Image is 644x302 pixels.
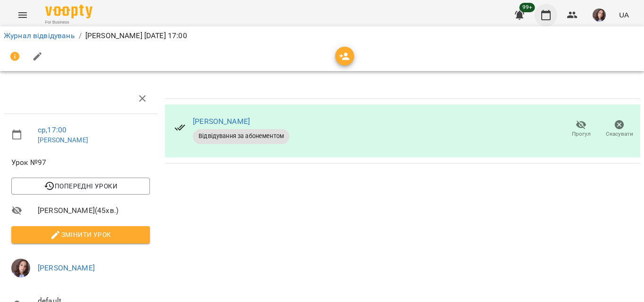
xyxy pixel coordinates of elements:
span: For Business [45,19,92,25]
li: / [79,30,82,41]
span: Змінити урок [19,229,142,240]
button: Змінити урок [11,226,150,243]
span: 99+ [520,3,535,12]
span: Прогул [572,130,591,138]
span: [PERSON_NAME] ( 45 хв. ) [38,205,150,216]
button: Скасувати [600,116,638,142]
span: Скасувати [606,130,633,138]
img: 8e6d9769290247367f0f90eeedd3a5ee.jpg [593,8,606,22]
a: Журнал відвідувань [4,31,75,40]
a: [PERSON_NAME] [38,263,95,272]
button: Попередні уроки [11,178,150,195]
button: UA [615,6,633,24]
span: UA [619,10,629,20]
button: Menu [11,4,34,26]
span: Відвідування за абонементом [193,132,289,140]
a: ср , 17:00 [38,125,66,134]
nav: breadcrumb [4,30,640,41]
a: [PERSON_NAME] [193,117,250,126]
img: 8e6d9769290247367f0f90eeedd3a5ee.jpg [11,259,30,278]
a: [PERSON_NAME] [38,136,88,144]
button: Прогул [562,116,600,142]
span: Урок №97 [11,157,150,168]
p: [PERSON_NAME] [DATE] 17:00 [85,30,187,41]
span: Попередні уроки [19,180,142,192]
img: Voopty Logo [45,5,92,18]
